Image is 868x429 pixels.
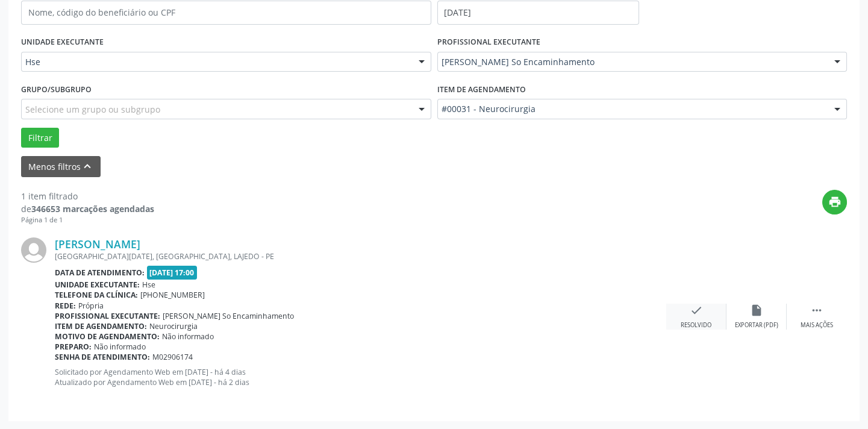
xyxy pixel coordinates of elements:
div: Página 1 de 1 [21,215,154,225]
label: UNIDADE EXECUTANTE [21,33,104,52]
span: Hse [25,56,407,68]
span: Não informado [94,342,146,352]
span: [DATE] 17:00 [147,266,198,280]
i: check [690,304,703,317]
button: Filtrar [21,128,59,148]
i: insert_drive_file [750,304,763,317]
div: Resolvido [681,321,711,330]
span: [PERSON_NAME] So Encaminhamento [163,311,294,321]
b: Profissional executante: [55,311,160,321]
span: Neurocirurgia [149,321,198,331]
span: [PERSON_NAME] So Encaminhamento [442,56,823,68]
b: Preparo: [55,342,92,352]
label: Item de agendamento [437,80,526,99]
strong: 346653 marcações agendadas [31,203,154,214]
span: Hse [142,280,155,290]
div: [GEOGRAPHIC_DATA][DATE], [GEOGRAPHIC_DATA], LAJEDO - PE [55,251,666,261]
b: Motivo de agendamento: [55,331,160,342]
b: Unidade executante: [55,280,140,290]
div: 1 item filtrado [21,190,154,202]
label: Grupo/Subgrupo [21,80,92,99]
b: Data de atendimento: [55,268,145,278]
button: Menos filtroskeyboard_arrow_up [21,156,101,177]
i: keyboard_arrow_up [81,160,94,173]
label: PROFISSIONAL EXECUTANTE [437,33,540,52]
span: Não informado [162,331,214,342]
a: [PERSON_NAME] [55,237,140,251]
b: Rede: [55,301,76,311]
span: M02906174 [152,352,193,362]
b: Telefone da clínica: [55,290,138,300]
input: Nome, código do beneficiário ou CPF [21,1,431,25]
button: print [822,190,847,214]
i: print [828,195,841,208]
i:  [810,304,823,317]
div: de [21,202,154,215]
input: Selecione um intervalo [437,1,639,25]
div: Exportar (PDF) [735,321,778,330]
span: Selecione um grupo ou subgrupo [25,103,160,116]
span: Própria [78,301,104,311]
span: #00031 - Neurocirurgia [442,103,823,115]
div: Mais ações [801,321,833,330]
b: Senha de atendimento: [55,352,150,362]
span: [PHONE_NUMBER] [140,290,205,300]
p: Solicitado por Agendamento Web em [DATE] - há 4 dias Atualizado por Agendamento Web em [DATE] - h... [55,367,666,387]
b: Item de agendamento: [55,321,147,331]
img: img [21,237,46,263]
